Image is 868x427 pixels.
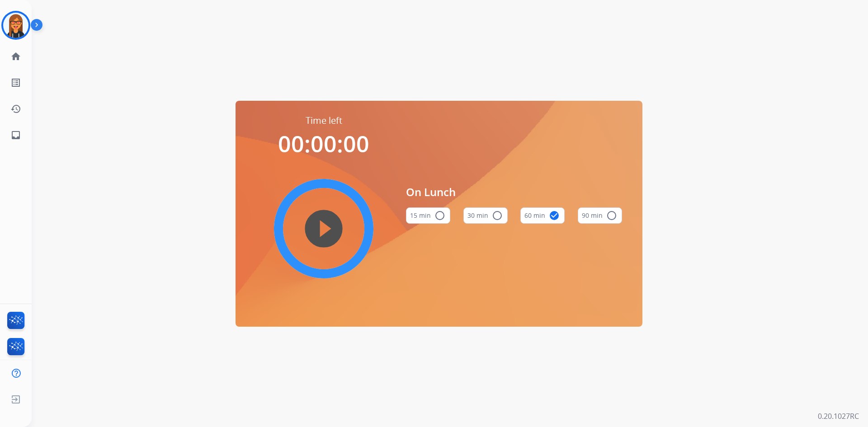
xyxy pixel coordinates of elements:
mat-icon: play_circle_filled [318,223,329,234]
button: 30 min [463,207,508,224]
img: avatar [3,13,28,38]
span: Time left [306,114,342,127]
mat-icon: radio_button_unchecked [492,210,503,221]
p: 0.20.1027RC [818,411,859,422]
mat-icon: radio_button_unchecked [434,210,445,221]
mat-icon: check_circle [549,210,560,221]
mat-icon: history [10,103,21,114]
button: 15 min [406,207,450,224]
mat-icon: home [10,51,21,62]
mat-icon: inbox [10,130,21,141]
span: On Lunch [406,184,622,200]
button: 90 min [578,207,622,224]
button: 60 min [520,207,565,224]
mat-icon: radio_button_unchecked [606,210,617,221]
span: 00:00:00 [278,128,369,159]
mat-icon: list_alt [10,77,21,88]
